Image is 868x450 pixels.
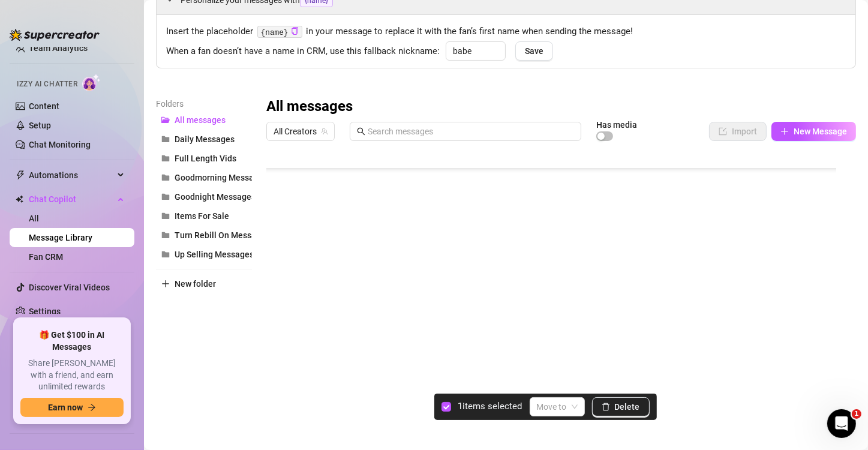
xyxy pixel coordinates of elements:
[161,116,170,124] span: folder-open
[852,409,861,419] span: 1
[29,252,63,262] a: Fan CRM
[29,140,91,149] a: Chat Monitoring
[592,397,650,416] button: Delete
[780,127,789,136] span: plus
[161,212,170,220] span: folder
[156,97,252,110] article: Folders
[29,307,61,316] a: Settings
[274,122,328,140] span: All Creators
[175,154,236,163] span: Full Length Vids
[156,206,252,226] button: Items For Sale
[515,41,553,61] button: Save
[48,403,83,412] span: Earn now
[615,402,640,412] span: Delete
[827,409,856,438] iframe: Intercom live chat
[16,170,25,180] span: thunderbolt
[29,101,59,111] a: Content
[794,127,847,136] span: New Message
[175,192,256,202] span: Goodnight Messages
[175,250,254,259] span: Up Selling Messages
[156,110,252,130] button: All messages
[20,398,124,417] button: Earn nowarrow-right
[175,115,226,125] span: All messages
[368,125,574,138] input: Search messages
[357,127,365,136] span: search
[156,187,252,206] button: Goodnight Messages
[161,135,170,143] span: folder
[771,122,856,141] button: New Message
[175,211,229,221] span: Items For Sale
[20,358,124,393] span: Share [PERSON_NAME] with a friend, and earn unlimited rewards
[266,97,353,116] h3: All messages
[156,149,252,168] button: Full Length Vids
[291,27,299,36] button: Click to Copy
[161,250,170,259] span: folder
[29,214,39,223] a: All
[525,46,543,56] span: Save
[16,195,23,203] img: Chat Copilot
[156,245,252,264] button: Up Selling Messages
[29,43,88,53] a: Team Analytics
[291,27,299,35] span: copy
[166,25,846,39] span: Insert the placeholder in your message to replace it with the fan’s first name when sending the m...
[88,403,96,412] span: arrow-right
[20,329,124,353] span: 🎁 Get $100 in AI Messages
[156,274,252,293] button: New folder
[166,44,440,59] span: When a fan doesn’t have a name in CRM, use this fallback nickname:
[29,233,92,242] a: Message Library
[161,154,170,163] span: folder
[596,121,637,128] article: Has media
[82,74,101,91] img: AI Chatter
[156,168,252,187] button: Goodmorning Messages
[161,231,170,239] span: folder
[175,173,268,182] span: Goodmorning Messages
[175,230,270,240] span: Turn Rebill On Messages
[709,122,767,141] button: Import
[458,400,522,414] article: 1 items selected
[175,134,235,144] span: Daily Messages
[175,279,216,289] span: New folder
[257,26,302,38] code: {name}
[161,280,170,288] span: plus
[17,79,77,90] span: Izzy AI Chatter
[29,190,114,209] span: Chat Copilot
[29,283,110,292] a: Discover Viral Videos
[321,128,328,135] span: team
[29,121,51,130] a: Setup
[161,173,170,182] span: folder
[156,226,252,245] button: Turn Rebill On Messages
[10,29,100,41] img: logo-BBDzfeDw.svg
[29,166,114,185] span: Automations
[161,193,170,201] span: folder
[602,403,610,411] span: delete
[156,130,252,149] button: Daily Messages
